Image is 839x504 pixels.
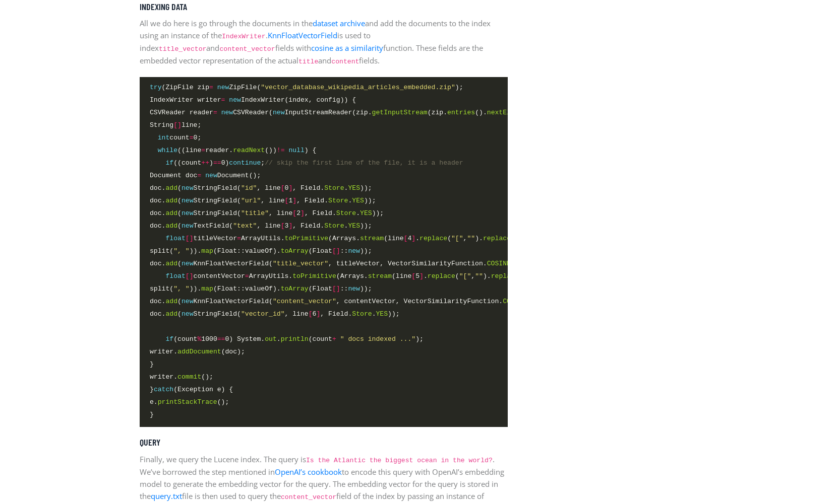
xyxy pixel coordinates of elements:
span: = [245,272,249,280]
span: YES [348,184,360,192]
span: writer. (); [150,372,213,382]
span: toArray [281,285,309,293]
span: = [190,134,194,141]
code: Is the Atlantic the biggest ocean in the world? [306,457,493,464]
span: = [201,147,205,154]
span: float [165,272,185,280]
span: "content_vector" [273,298,336,305]
span: new [205,172,217,179]
span: = [209,84,213,91]
span: println [281,335,309,343]
span: new [273,109,285,116]
span: Store [336,209,356,217]
span: ((line reader. ()) ) { [150,145,316,156]
span: doc. ( StringField( , line 1 , Field. . )); [150,195,376,206]
span: replace [483,235,511,242]
span: ] [301,209,305,217]
span: ] [288,184,292,192]
span: (count 1000 0) System. . (count ); [150,334,424,344]
span: ((count ) 0) ; [150,158,463,168]
span: [] [332,247,340,255]
code: IndexWriter [222,33,266,40]
span: + [332,335,336,343]
span: "" [467,235,475,242]
span: printStackTrace [158,398,217,406]
span: add [165,209,177,217]
span: addDocument [177,348,221,355]
span: add [165,298,177,305]
span: toPrimitive [292,272,336,280]
span: [ [404,235,408,242]
span: if [165,159,173,167]
span: "title_vector" [273,260,328,267]
span: entries [447,109,475,116]
span: } [150,359,154,370]
span: YES [348,222,360,230]
span: COSINE [503,298,526,305]
span: Store [324,184,344,192]
span: doc. ( StringField( , line 0 , Field. . )); [150,183,372,193]
span: new [348,285,360,293]
span: doc. ( StringField( , line 6 , Field. . )); [150,309,400,319]
span: ] [292,197,296,204]
span: add [165,184,177,192]
span: replace [428,272,455,280]
span: getInputStream [372,109,428,116]
span: int [158,134,170,141]
span: readNext [233,147,265,154]
a: OpenAI’s cookbook [275,467,342,477]
span: "" [475,272,483,280]
span: "[" [451,235,463,242]
span: // skip the first line of the file, it is a header [265,159,463,167]
span: "[" [459,272,471,280]
span: String line; [150,120,201,130]
span: } (Exception e) { [150,384,233,395]
span: catch [154,386,173,393]
span: ", " [173,285,189,293]
span: = [237,235,241,242]
span: = [197,172,201,179]
span: new [221,109,233,116]
span: [ [281,184,285,192]
span: new [182,184,194,192]
span: "url" [241,197,261,204]
span: ] [411,235,415,242]
span: doc. ( KnnFloatVectorField( , contentVector, VectorSimilarityFunction. )); [150,296,538,307]
code: title_vector [159,45,206,53]
h5: Query [140,437,508,448]
a: dataset archive [313,18,365,28]
span: [] [173,121,182,129]
span: ] [316,310,320,318]
span: new [182,197,194,204]
h5: Indexing data [140,2,508,13]
span: new [217,84,229,91]
span: if [165,335,173,343]
span: add [165,310,177,318]
span: "vector_database_wikipedia_articles_embedded.zip" [261,84,455,91]
span: add [165,222,177,230]
span: [ [285,197,289,204]
span: [ [411,272,415,280]
span: count 0; [150,132,201,143]
span: "text" [233,222,257,230]
span: e. (); [150,397,229,407]
span: float [165,235,185,242]
span: commit [177,373,201,381]
span: (ZipFile zip ZipFile( ); [150,82,463,93]
span: doc. ( TextField( , line 3 , Field. . )); [150,221,372,231]
span: "title" [241,209,269,217]
span: YES [376,310,388,318]
span: Store [324,222,344,230]
span: replace [419,235,447,242]
span: YES [360,209,372,217]
span: YES [352,197,364,204]
span: nextElement [487,109,531,116]
p: All we do here is go through the documents in the and add the documents to the index using an ins... [140,17,508,67]
code: content_vector [281,493,336,501]
span: titleVector ArrayUtils. (Arrays. (line 4 . ( , ). ( , ). [150,233,547,244]
span: [ [309,310,313,318]
code: title [298,58,318,65]
span: ", " [173,247,189,255]
span: "vector_id" [241,310,285,318]
span: Document doc Document(); [150,170,261,181]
